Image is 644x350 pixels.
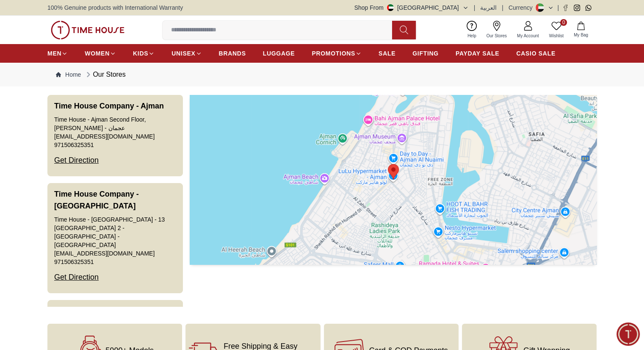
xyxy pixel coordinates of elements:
[47,49,61,58] span: MEN
[462,19,481,41] a: Help
[509,3,536,12] div: Currency
[171,46,202,61] a: UNISEX
[54,305,176,317] h3: Time House Company - Al Barsha
[85,46,116,61] a: WOMEN
[263,46,295,61] a: LUGGAGE
[85,49,110,58] span: WOMEN
[412,46,439,61] a: GIFTING
[54,141,94,149] a: 971506325351
[133,49,148,58] span: KIDS
[219,46,246,61] a: BRANDS
[84,69,125,80] div: Our Stores
[456,46,499,61] a: PAYDAY SALE
[474,3,475,12] span: |
[54,215,176,249] div: Time House - [GEOGRAPHIC_DATA] - 13 [GEOGRAPHIC_DATA] 2 - [GEOGRAPHIC_DATA] - [GEOGRAPHIC_DATA]
[387,4,394,11] img: United Arab Emirates
[47,3,183,12] span: 100% Genuine products with International Warranty
[379,46,395,61] a: SALE
[54,115,176,132] div: Time House - Ajman Second Floor, [PERSON_NAME] - عجمان
[483,33,510,39] span: Our Stores
[585,5,591,11] a: Whatsapp
[54,249,155,258] a: [EMAIL_ADDRESS][DOMAIN_NAME]
[47,63,597,86] nav: Breadcrumb
[546,33,567,39] span: Wishlist
[47,46,68,61] a: MEN
[54,258,94,266] a: 971506325351
[47,183,183,293] button: Time House Company - [GEOGRAPHIC_DATA]Time House - [GEOGRAPHIC_DATA] - 13 [GEOGRAPHIC_DATA] 2 - [...
[570,32,591,38] span: My Bag
[557,3,559,12] span: |
[54,100,164,112] h3: Time House Company - Ajman
[133,46,155,61] a: KIDS
[574,5,580,11] a: Instagram
[51,21,124,39] img: ...
[312,49,355,58] span: PROMOTIONS
[219,49,246,58] span: BRANDS
[379,49,395,58] span: SALE
[312,46,362,61] a: PROMOTIONS
[516,49,556,58] span: CASIO SALE
[516,46,556,61] a: CASIO SALE
[480,3,497,12] button: العربية
[54,149,99,171] div: Get Direction
[562,5,569,11] a: Facebook
[544,19,569,41] a: 0Wishlist
[412,49,439,58] span: GIFTING
[464,33,480,39] span: Help
[560,19,567,26] span: 0
[616,322,640,346] div: Chat Widget
[354,3,469,12] button: Shop From[GEOGRAPHIC_DATA]
[54,132,155,141] a: [EMAIL_ADDRESS][DOMAIN_NAME]
[514,33,542,39] span: My Account
[456,49,499,58] span: PAYDAY SALE
[54,188,176,212] h3: Time House Company - [GEOGRAPHIC_DATA]
[54,266,99,288] div: Get Direction
[47,95,183,176] button: Time House Company - AjmanTime House - Ajman Second Floor, [PERSON_NAME] - عجمان[EMAIL_ADDRESS][D...
[569,20,593,40] button: My Bag
[481,19,512,41] a: Our Stores
[56,70,81,79] a: Home
[263,49,295,58] span: LUGGAGE
[171,49,195,58] span: UNISEX
[502,3,503,12] span: |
